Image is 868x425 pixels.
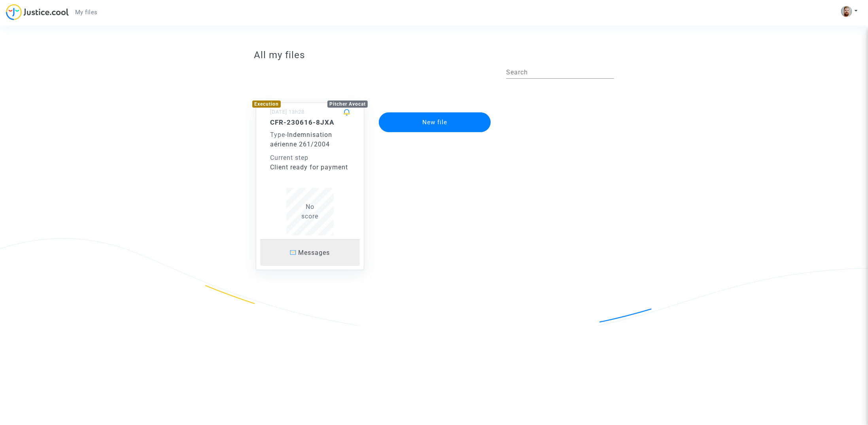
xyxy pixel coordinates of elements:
button: New file [379,112,491,132]
span: - [270,131,287,139]
span: No score [301,203,318,220]
a: My files [69,6,104,18]
a: New file [378,107,492,115]
h3: All my files [254,49,614,61]
span: Indemnisation aérienne 261/2004 [270,131,332,148]
div: Pitcher Avocat [327,101,368,108]
span: Type [270,131,285,139]
div: Client ready for payment [270,163,350,172]
div: Execution [252,101,281,108]
span: Messages [298,249,330,256]
div: Current step [270,153,350,163]
img: AAcHTtdRut9Q_F0Cbzhc1N5NkuGFyLGOdv6JVpELqudB57o=s96-c [841,6,852,17]
h5: CFR-230616-8JXA [270,118,350,126]
a: ExecutionPitcher Avocat[DATE] 13h28CFR-230616-8JXAType-Indemnisation aérienne 261/2004Current ste... [248,87,372,270]
small: [DATE] 13h28 [270,109,304,115]
a: Messages [260,239,360,266]
img: jc-logo.svg [6,4,69,20]
span: My files [75,9,98,16]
